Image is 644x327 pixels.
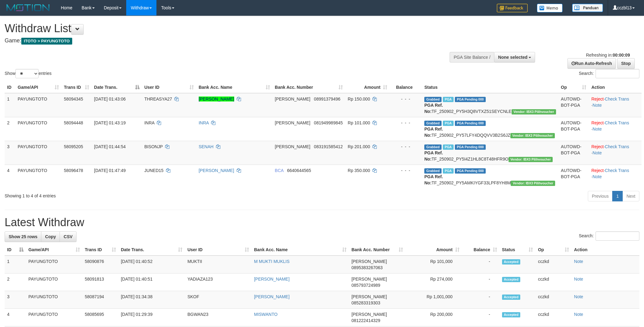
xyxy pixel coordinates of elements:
td: AUTOWD-BOT-PGA [559,165,589,188]
h1: Latest Withdraw [5,216,639,229]
a: Reject [591,120,604,125]
a: SENAH [199,144,214,149]
span: Vendor URL: https://payment5.1velocity.biz [512,109,556,114]
th: User ID: activate to sort column ascending [142,82,196,93]
b: PGA Ref. No: [424,103,443,114]
span: [PERSON_NAME] [275,120,310,125]
th: Amount: activate to sort column ascending [345,82,390,93]
td: PAYUNGTOTO [15,141,61,165]
span: Accepted [502,295,521,300]
td: 1 [5,93,15,117]
td: Rp 1,001,000 [405,291,462,309]
span: Accepted [502,259,521,265]
td: 2 [5,273,26,291]
span: Accepted [502,277,521,282]
img: MOTION_logo.png [5,3,52,12]
a: [PERSON_NAME] [254,294,289,299]
strong: 00:00:09 [613,53,630,58]
span: None selected [498,55,527,60]
th: Status [422,82,558,93]
div: Showing 1 to 4 of 4 entries [5,190,264,199]
span: Grabbed [424,121,442,126]
span: Copy 085283319303 to clipboard [351,300,380,305]
th: Status: activate to sort column ascending [500,244,536,256]
th: Balance [390,82,422,93]
th: Trans ID: activate to sort column ascending [61,82,92,93]
th: ID: activate to sort column descending [5,244,26,256]
span: Copy 081949989845 to clipboard [314,120,343,125]
td: 58085695 [82,309,118,326]
label: Search: [579,231,639,241]
a: Previous [588,191,613,201]
span: Rp 101.000 [348,120,370,125]
td: Rp 274,000 [405,273,462,291]
a: Reject [591,168,604,173]
td: MUKTII [185,256,251,273]
b: PGA Ref. No: [424,174,443,185]
a: Note [592,127,602,131]
th: Date Trans.: activate to sort column ascending [118,244,185,256]
th: User ID: activate to sort column ascending [185,244,251,256]
a: Note [574,259,583,264]
a: Reject [591,97,604,101]
a: Check Trans [605,168,629,173]
a: 1 [612,191,623,201]
td: 2 [5,117,15,141]
td: PAYUNGTOTO [26,273,82,291]
td: AUTOWD-BOT-PGA [559,93,589,117]
span: Copy 08991379496 to clipboard [314,97,340,101]
span: Marked by cczkd [443,168,454,174]
a: Note [574,277,583,282]
td: · · [589,93,642,117]
td: cczkd [535,291,571,309]
span: Rp 201.000 [348,144,370,149]
th: Bank Acc. Name: activate to sort column ascending [251,244,349,256]
td: · · [589,117,642,141]
td: 4 [5,165,15,188]
a: Check Trans [605,97,629,101]
a: Run Auto-Refresh [567,58,616,69]
b: PGA Ref. No: [424,127,443,138]
span: Accepted [502,312,521,317]
a: CSV [60,231,77,242]
a: Next [622,191,639,201]
th: Bank Acc. Name: activate to sort column ascending [196,82,272,93]
span: Copy 0895383267063 to clipboard [351,265,383,270]
span: THREASYA27 [144,97,172,101]
th: Op: activate to sort column ascending [535,244,571,256]
span: Show 25 rows [9,234,37,239]
td: PAYUNGTOTO [15,93,61,117]
td: 1 [5,256,26,273]
div: - - - [392,120,419,126]
span: PGA Pending [455,168,486,174]
td: Rp 200,000 [405,309,462,326]
a: Note [574,312,583,317]
td: [DATE] 01:40:51 [118,273,185,291]
span: [DATE] 01:44:54 [94,144,126,149]
span: CSV [64,234,73,239]
td: SKOF [185,291,251,309]
input: Search: [596,231,639,241]
span: Grabbed [424,168,442,174]
span: Rp 150.000 [348,97,370,101]
td: PAYUNGTOTO [15,117,61,141]
a: Stop [617,58,635,69]
span: Rp 350.000 [348,168,370,173]
span: [DATE] 01:43:06 [94,97,126,101]
th: Amount: activate to sort column ascending [405,244,462,256]
td: PAYUNGTOTO [26,256,82,273]
a: Reject [591,144,604,149]
td: 58087194 [82,291,118,309]
th: Op: activate to sort column ascending [559,82,589,93]
td: 58090876 [82,256,118,273]
th: Action [589,82,642,93]
label: Show entries [5,69,52,78]
span: BCA [275,168,284,173]
span: PGA Pending [455,97,486,102]
td: - [462,291,500,309]
span: Vendor URL: https://payment5.1velocity.biz [511,181,555,186]
img: panduan.png [572,4,603,12]
td: AUTOWD-BOT-PGA [559,141,589,165]
h4: Game: [5,38,423,44]
td: TF_250902_PY57LFY4DQQVV3B2S6JZ [422,117,558,141]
